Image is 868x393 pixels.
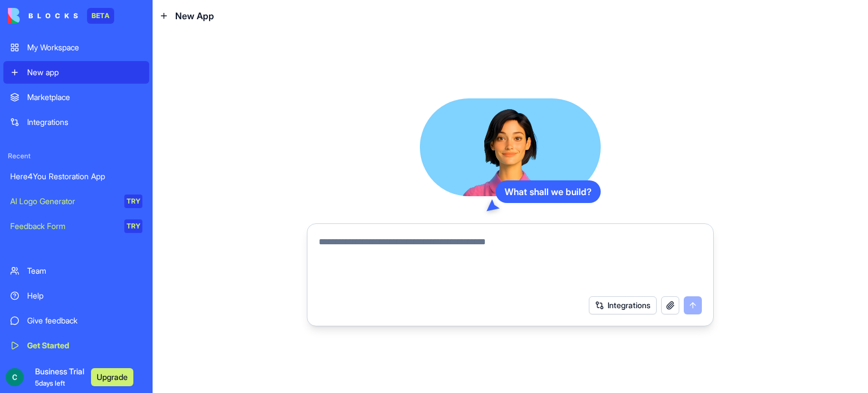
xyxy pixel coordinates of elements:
[3,334,149,357] a: Get Started
[3,61,149,84] a: New app
[35,379,65,387] span: 5 days left
[3,111,149,133] a: Integrations
[27,315,142,326] div: Give feedback
[3,215,149,237] a: Feedback FormTRY
[27,340,142,351] div: Get Started
[87,8,114,24] div: BETA
[91,368,133,386] button: Upgrade
[124,219,142,233] div: TRY
[3,190,149,213] a: AI Logo GeneratorTRY
[10,196,116,207] div: AI Logo Generator
[27,116,142,128] div: Integrations
[8,8,114,24] a: BETA
[124,195,142,208] div: TRY
[175,9,214,23] span: New App
[35,366,84,388] span: Business Trial
[27,67,142,78] div: New app
[8,8,78,24] img: logo
[27,265,142,277] div: Team
[27,290,142,301] div: Help
[3,152,149,161] span: Recent
[6,368,24,386] img: ACg8ocItyKQ4JGeqgO-2e73pA2ReSiPRTkhbRadNBFJC4iIJRQFcKg=s96-c
[27,92,142,103] div: Marketplace
[3,284,149,307] a: Help
[589,296,657,314] button: Integrations
[3,36,149,59] a: My Workspace
[496,180,601,203] div: What shall we build?
[3,86,149,109] a: Marketplace
[10,171,142,182] div: Here4You Restoration App
[10,221,116,232] div: Feedback Form
[3,165,149,188] a: Here4You Restoration App
[3,260,149,282] a: Team
[3,309,149,332] a: Give feedback
[27,42,142,53] div: My Workspace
